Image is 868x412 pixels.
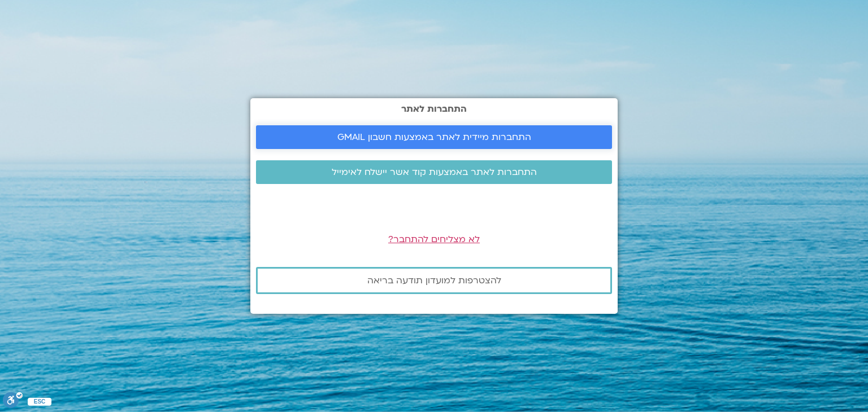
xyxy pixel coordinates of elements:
[256,267,612,294] a: להצטרפות למועדון תודעה בריאה
[332,167,537,177] span: התחברות לאתר באמצעות קוד אשר יישלח לאימייל
[337,132,531,142] span: התחברות מיידית לאתר באמצעות חשבון GMAIL
[388,233,480,246] a: לא מצליחים להתחבר?
[256,125,612,149] a: התחברות מיידית לאתר באמצעות חשבון GMAIL
[367,275,501,286] span: להצטרפות למועדון תודעה בריאה
[256,104,612,114] h2: התחברות לאתר
[256,160,612,184] a: התחברות לאתר באמצעות קוד אשר יישלח לאימייל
